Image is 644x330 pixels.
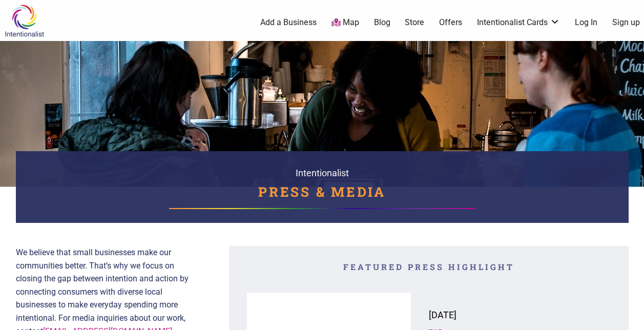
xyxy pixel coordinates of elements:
[16,167,629,179] h1: Intentionalist
[405,17,424,28] a: Store
[575,17,597,28] a: Log In
[260,17,317,28] a: Add a Business
[477,17,560,28] a: Intentionalist Cards
[439,17,462,28] a: Offers
[16,184,629,200] h2: Press & Media
[331,17,359,29] a: Map
[374,17,390,28] a: Blog
[612,17,640,28] a: Sign up
[229,246,629,287] h3: Featured Press Highlight
[429,308,613,324] div: [DATE]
